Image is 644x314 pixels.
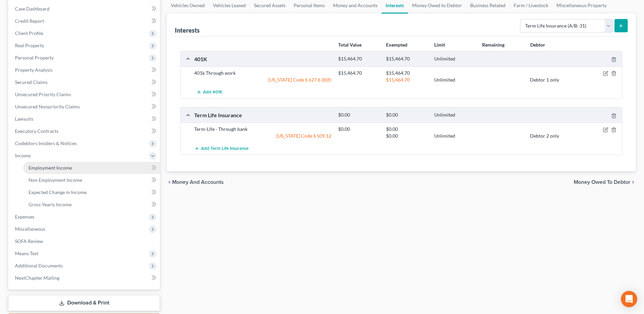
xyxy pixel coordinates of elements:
div: Unlimited [431,56,479,62]
a: Unsecured Priority Claims [10,88,160,101]
span: SOFA Review [15,238,43,244]
a: Property Analysis [10,64,160,76]
span: Secured Claims [15,79,48,85]
span: Credit Report [15,18,44,24]
a: Expected Change in Income [23,186,160,198]
button: chevron_left Money and Accounts [167,179,224,185]
span: Miscellaneous [15,226,45,232]
a: Gross Yearly Income [23,198,160,211]
span: Client Profile [15,30,43,36]
div: $15,464.70 [383,76,430,83]
a: Download & Print [8,295,160,311]
a: Employment Income [23,162,160,174]
div: Unlimited [431,112,479,118]
div: $15,464.70 [335,70,383,76]
div: [US_STATE] Code § 627.6 (8)(f) [191,76,335,83]
a: Case Dashboard [10,3,160,15]
span: Case Dashboard [15,6,50,12]
span: Lawsuits [15,116,33,122]
a: NextChapter Mailing [10,272,160,284]
div: Debtor 2 only [527,133,574,139]
div: $0.00 [335,112,383,118]
a: Unsecured Nonpriority Claims [10,101,160,113]
span: Executory Contracts [15,128,58,134]
a: Lawsuits [10,113,160,125]
span: Unsecured Nonpriority Claims [15,104,80,109]
a: Credit Report [10,15,160,27]
span: Property Analysis [15,67,53,73]
i: chevron_right [630,179,636,185]
div: Debtor 1 only [527,76,574,83]
span: Add Term Life Insurance [201,146,249,151]
div: $0.00 [383,133,430,139]
a: Secured Claims [10,76,160,88]
div: Unlimited [431,133,479,139]
button: Add Term Life Insurance [194,142,249,155]
a: SOFA Review [10,235,160,247]
strong: Debtor [530,42,545,48]
i: chevron_left [167,179,172,185]
span: Real Property [15,42,44,48]
a: Executory Contracts [10,125,160,137]
span: Money and Accounts [172,179,224,185]
span: Unsecured Priority Claims [15,91,71,97]
div: 401k Through work [191,70,335,76]
span: Money Owed to Debtor [574,179,630,185]
div: Interests [175,26,200,34]
span: Expenses [15,214,34,220]
div: $0.00 [383,112,430,118]
div: $15,464.70 [383,56,430,62]
div: [US_STATE] Code § 509.12 [191,133,335,139]
span: Expected Change in Income [29,189,87,195]
div: Term Life Insurance [191,111,335,119]
div: $15,464.70 [383,70,430,76]
span: Income [15,153,31,158]
strong: Remaining [482,42,504,48]
span: Personal Property [15,55,54,60]
strong: Limit [434,42,445,48]
span: Non Employment Income [29,177,82,183]
div: 401K [191,55,335,63]
span: Add 401K [203,90,222,95]
button: Add 401K [194,86,224,99]
div: $15,464.70 [335,56,383,62]
div: $0.00 [335,126,383,133]
div: Open Intercom Messenger [621,291,637,307]
span: Codebtors Insiders & Notices [15,140,77,146]
span: NextChapter Mailing [15,275,59,281]
strong: Total Value [338,42,362,48]
strong: Exempted [386,42,407,48]
div: Term-Life - Through bank [191,126,335,133]
span: Gross Yearly Income [29,202,72,207]
div: Unlimited [431,76,479,83]
a: Non Employment Income [23,174,160,186]
div: $0.00 [383,126,430,133]
span: Additional Documents [15,263,63,268]
span: Means Test [15,250,38,256]
span: Employment Income [29,165,72,171]
button: Money Owed to Debtor chevron_right [574,179,636,185]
